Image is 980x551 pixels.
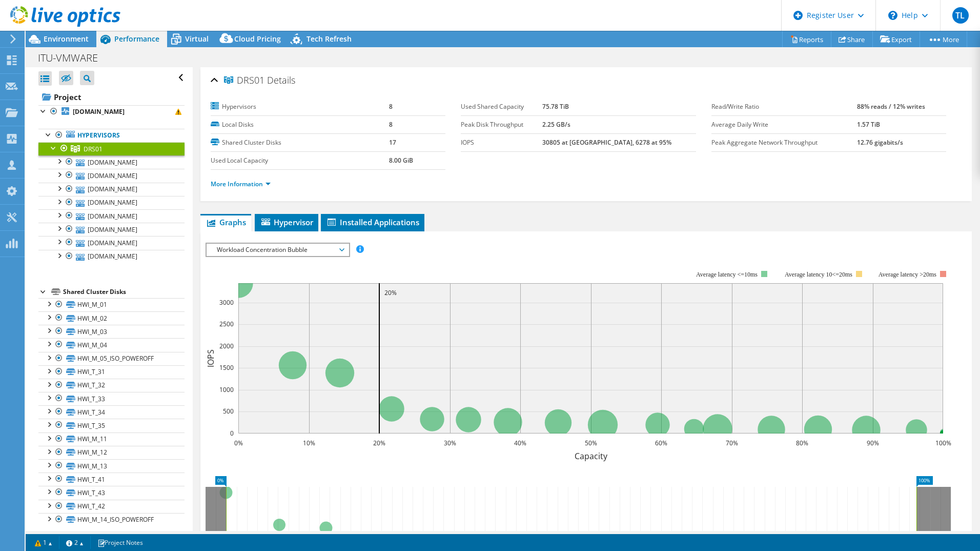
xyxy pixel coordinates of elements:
a: HWI_M_05_ISO_POWEROFF [38,352,185,365]
text: 1500 [219,363,234,372]
span: Performance [114,34,159,44]
h1: ITU-VMWARE [33,52,114,64]
text: 500 [223,407,234,416]
text: Capacity [574,450,607,462]
text: 70% [726,439,738,447]
a: More Information [211,180,271,188]
text: 100% [935,439,951,447]
label: Shared Cluster Disks [211,137,389,148]
label: Used Local Capacity [211,155,389,166]
a: HWI_T_34 [38,405,185,419]
a: HWI_M_14_ISO_POWEROFF [38,513,185,526]
b: 2.25 GB/s [542,120,570,129]
text: 80% [796,439,808,447]
text: 50% [585,439,597,447]
a: [DOMAIN_NAME] [38,196,185,209]
b: 12.76 gigabits/s [857,138,903,147]
a: DRS01 [38,142,185,155]
a: HWI_M_11 [38,432,185,446]
b: 17 [389,138,396,147]
a: HWI_T_32 [38,379,185,392]
a: [DOMAIN_NAME] [38,183,185,196]
a: HWI_M_12 [38,446,185,459]
a: [DOMAIN_NAME] [38,155,185,169]
a: Hypervisors [38,129,185,142]
a: Project Notes [90,536,150,549]
span: Environment [44,34,89,44]
text: 2000 [219,342,234,350]
div: Shared Cluster Disks [63,286,185,298]
span: Installed Applications [326,217,419,227]
svg: \n [888,11,897,20]
text: 2500 [219,320,234,328]
a: HWI_M_01 [38,298,185,311]
text: 0% [234,439,242,447]
label: Peak Disk Throughput [461,120,542,130]
b: 8 [389,102,393,111]
text: IOPS [205,349,216,367]
span: Details [267,74,295,86]
a: 1 [28,536,59,549]
a: [DOMAIN_NAME] [38,169,185,182]
label: Local Disks [211,120,389,130]
a: HWI_M_04 [38,338,185,351]
label: Used Shared Capacity [461,102,542,112]
b: 88% reads / 12% writes [857,102,925,111]
text: Average latency >20ms [879,271,936,278]
label: Read/Write Ratio [711,102,857,112]
span: Tech Refresh [307,34,352,44]
span: Hypervisor [260,217,313,227]
a: HWI_T_31 [38,365,185,379]
label: Hypervisors [211,102,389,112]
b: 75.78 TiB [542,102,569,111]
b: 1.57 TiB [857,120,880,129]
span: Virtual [185,34,209,44]
a: [DOMAIN_NAME] [38,236,185,249]
b: 30805 at [GEOGRAPHIC_DATA], 6278 at 95% [542,138,671,147]
text: 40% [514,439,526,447]
span: Cloud Pricing [234,34,281,44]
label: IOPS [461,137,542,148]
b: 8 [389,120,393,129]
a: [DOMAIN_NAME] [38,223,185,236]
a: 2 [59,536,91,549]
a: Project [38,89,185,105]
label: Peak Aggregate Network Throughput [711,137,857,148]
span: Graphs [206,217,246,227]
span: TL [952,7,969,24]
b: 8.00 GiB [389,156,413,165]
text: 10% [303,439,315,447]
b: [DOMAIN_NAME] [73,107,125,116]
a: HWI_T_33 [38,392,185,405]
a: Share [831,31,873,47]
text: 3000 [219,298,234,307]
text: 60% [655,439,667,447]
label: Average Daily Write [711,120,857,130]
text: 0 [230,429,234,438]
span: DRS01 [224,75,264,86]
a: Export [872,31,920,47]
a: More [920,31,967,47]
text: 90% [867,439,879,447]
tspan: Average latency 10<=20ms [785,271,852,278]
a: HWI_M_02 [38,311,185,325]
span: Workload Concentration Bubble [212,244,343,256]
a: HWI_M_03 [38,325,185,338]
text: 20% [384,288,397,297]
span: DRS01 [84,145,103,153]
tspan: Average latency <=10ms [696,271,758,278]
a: [DOMAIN_NAME] [38,105,185,119]
a: [DOMAIN_NAME] [38,209,185,223]
text: 1000 [219,385,234,394]
a: HWI_T_43 [38,486,185,499]
text: 30% [444,439,456,447]
a: Reports [782,31,831,47]
text: 20% [373,439,385,447]
a: HWI_T_41 [38,473,185,486]
a: HWI_T_35 [38,419,185,432]
a: HWI_M_13 [38,459,185,473]
a: HWI_T_42 [38,500,185,513]
a: [DOMAIN_NAME] [38,250,185,263]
